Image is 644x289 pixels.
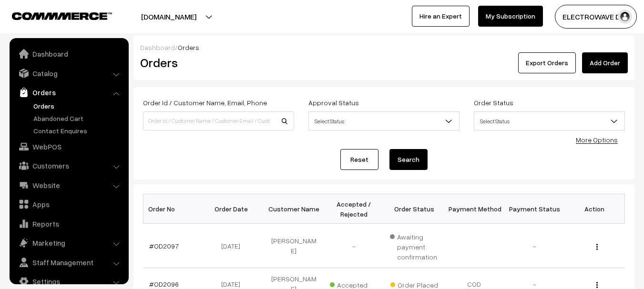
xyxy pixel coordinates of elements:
[31,113,125,123] a: Abandoned Cart
[478,6,543,27] a: My Subscription
[596,282,598,288] img: Menu
[12,45,125,62] a: Dashboard
[12,196,125,213] a: Apps
[12,138,125,155] a: WebPOS
[143,98,267,108] label: Order Id / Customer Name, Email, Phone
[149,242,179,250] a: #OD2097
[12,177,125,194] a: Website
[149,280,179,288] a: #OD2096
[12,215,125,232] a: Reports
[340,149,378,170] a: Reset
[204,224,264,268] td: [DATE]
[12,10,95,21] a: COMMMERCE
[264,224,324,268] td: [PERSON_NAME]
[444,194,504,224] th: Payment Method
[474,98,513,108] label: Order Status
[31,126,125,136] a: Contact Enquires
[264,194,324,224] th: Customer Name
[474,113,624,130] span: Select Status
[140,43,175,51] a: Dashboard
[143,111,294,130] input: Order Id / Customer Name / Customer Email / Customer Phone
[308,98,359,108] label: Approval Status
[12,234,125,251] a: Marketing
[108,5,230,29] button: [DOMAIN_NAME]
[504,224,564,268] td: -
[140,55,293,70] h2: Orders
[618,10,632,24] img: user
[308,111,460,130] span: Select Status
[389,149,428,170] button: Search
[582,52,628,73] a: Add Order
[324,194,384,224] th: Accepted / Rejected
[178,43,199,51] span: Orders
[474,111,625,130] span: Select Status
[143,194,204,224] th: Order No
[12,65,125,82] a: Catalog
[504,194,564,224] th: Payment Status
[564,194,624,224] th: Action
[140,42,628,52] div: /
[555,5,637,29] button: ELECTROWAVE DE…
[204,194,264,224] th: Order Date
[12,157,125,174] a: Customers
[412,6,470,27] a: Hire an Expert
[309,113,459,130] span: Select Status
[384,194,444,224] th: Order Status
[12,12,112,20] img: COMMMERCE
[576,136,618,144] a: More Options
[12,254,125,271] a: Staff Management
[518,52,576,73] button: Export Orders
[324,224,384,268] td: -
[12,84,125,101] a: Orders
[390,229,439,262] span: Awaiting payment confirmation
[31,101,125,111] a: Orders
[596,244,598,250] img: Menu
